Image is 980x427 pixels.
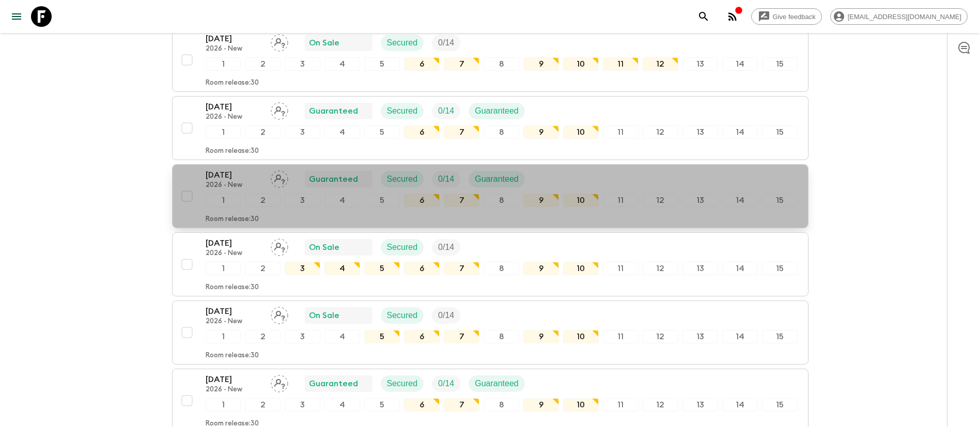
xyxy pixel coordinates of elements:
[404,330,440,343] div: 6
[206,169,262,181] p: [DATE]
[693,6,714,27] button: search adventures
[438,309,454,322] p: 0 / 14
[271,310,288,318] span: Assign pack leader
[381,375,424,392] div: Secured
[285,262,320,275] div: 3
[206,398,241,412] div: 1
[271,242,288,250] span: Assign pack leader
[842,13,967,21] span: [EMAIL_ADDRESS][DOMAIN_NAME]
[206,318,262,326] p: 2026 - New
[387,37,418,49] p: Secured
[563,57,599,71] div: 10
[172,28,808,92] button: [DATE]2026 - NewAssign pack leaderOn SaleSecuredTrip Fill123456789101112131415Room release:30
[309,241,339,254] p: On Sale
[381,239,424,256] div: Secured
[475,105,519,117] p: Guaranteed
[206,249,262,258] p: 2026 - New
[245,398,281,412] div: 2
[387,309,418,322] p: Secured
[475,377,519,390] p: Guaranteed
[285,330,320,343] div: 3
[722,57,758,71] div: 14
[387,173,418,185] p: Secured
[484,125,519,139] div: 8
[484,398,519,412] div: 8
[206,45,262,53] p: 2026 - New
[206,386,262,394] p: 2026 - New
[206,181,262,189] p: 2026 - New
[523,194,559,207] div: 9
[484,57,519,71] div: 8
[206,101,262,113] p: [DATE]
[682,125,718,139] div: 13
[6,6,27,27] button: menu
[643,262,678,275] div: 12
[762,57,798,71] div: 15
[206,352,259,360] p: Room release: 30
[245,125,281,139] div: 2
[444,57,479,71] div: 7
[682,398,718,412] div: 13
[432,239,460,256] div: Trip Fill
[643,330,678,343] div: 12
[309,173,358,185] p: Guaranteed
[722,262,758,275] div: 14
[245,194,281,207] div: 2
[643,398,678,412] div: 12
[206,305,262,318] p: [DATE]
[762,125,798,139] div: 15
[285,57,320,71] div: 3
[444,262,479,275] div: 7
[206,113,262,121] p: 2026 - New
[444,125,479,139] div: 7
[444,330,479,343] div: 7
[364,194,400,207] div: 5
[387,377,418,390] p: Secured
[324,125,360,139] div: 4
[404,398,440,412] div: 6
[563,194,599,207] div: 10
[682,330,718,343] div: 13
[722,194,758,207] div: 14
[271,37,288,45] span: Assign pack leader
[484,262,519,275] div: 8
[206,215,259,224] p: Room release: 30
[285,194,320,207] div: 3
[309,377,358,390] p: Guaranteed
[364,398,400,412] div: 5
[172,301,808,365] button: [DATE]2026 - NewAssign pack leaderOn SaleSecuredTrip Fill123456789101112131415Room release:30
[324,398,360,412] div: 4
[206,147,259,155] p: Room release: 30
[484,194,519,207] div: 8
[603,194,639,207] div: 11
[381,171,424,187] div: Secured
[206,33,262,45] p: [DATE]
[404,125,440,139] div: 6
[309,37,339,49] p: On Sale
[324,194,360,207] div: 4
[438,377,454,390] p: 0 / 14
[643,57,678,71] div: 12
[381,307,424,324] div: Secured
[643,125,678,139] div: 12
[364,57,400,71] div: 5
[767,13,821,21] span: Give feedback
[271,378,288,386] span: Assign pack leader
[271,105,288,114] span: Assign pack leader
[603,330,639,343] div: 11
[364,262,400,275] div: 5
[245,262,281,275] div: 2
[432,375,460,392] div: Trip Fill
[563,125,599,139] div: 10
[475,173,519,185] p: Guaranteed
[603,125,639,139] div: 11
[563,262,599,275] div: 10
[432,103,460,119] div: Trip Fill
[245,330,281,343] div: 2
[309,105,358,117] p: Guaranteed
[271,173,288,182] span: Assign pack leader
[523,262,559,275] div: 9
[324,262,360,275] div: 4
[364,330,400,343] div: 5
[432,171,460,187] div: Trip Fill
